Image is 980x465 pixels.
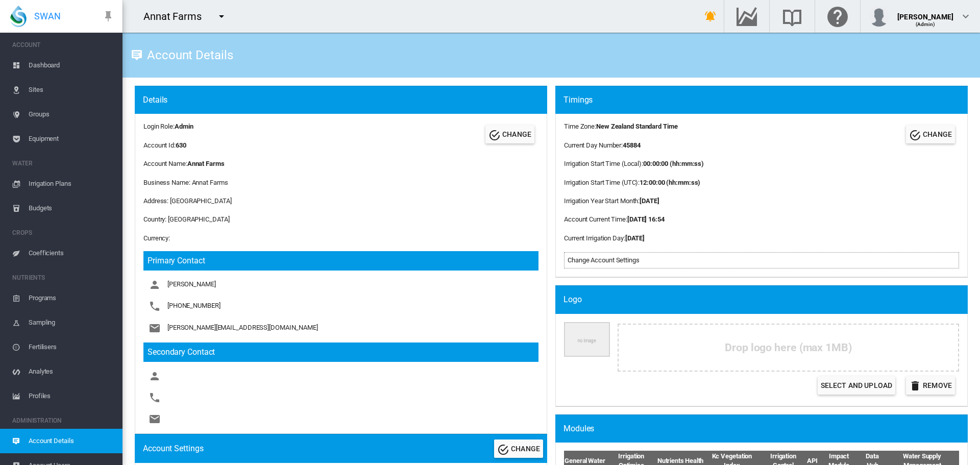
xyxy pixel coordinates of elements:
[34,10,61,22] span: SWAN
[143,122,193,131] div: Login Role:
[29,429,114,453] span: Account Details
[916,21,936,27] span: (Admin)
[897,8,953,18] div: [PERSON_NAME]
[511,445,540,453] span: CHANGE
[167,281,216,288] span: [PERSON_NAME]
[10,6,27,27] img: SWAN-Landscape-Logo-Colour-drop.png
[563,294,968,305] div: Logo
[149,300,161,312] md-icon: icon-phone
[923,381,952,389] span: Remove
[564,160,642,167] span: Irrigation Start Time (Local)
[29,172,114,196] span: Irrigation Plans
[564,234,704,243] div: :
[12,37,114,53] span: ACCOUNT
[494,439,543,458] button: Change Account Settings
[149,322,161,334] md-icon: icon-email
[143,9,211,23] div: Annat Farms
[143,251,538,271] h3: Primary Contact
[960,10,972,22] md-icon: icon-chevron-down
[623,141,641,149] b: 45884
[485,125,534,143] button: Change Account Details
[825,10,850,22] md-icon: Click here for help
[564,159,704,168] div: :
[143,443,203,454] div: Account Settings
[143,178,538,187] div: Business Name: Annat Farms
[906,376,955,395] button: icon-delete Remove
[618,324,959,372] div: Drop logo here (max 1MB)
[564,123,595,130] span: Time Zone
[149,370,161,382] md-icon: icon-account
[869,6,889,27] img: profile.jpg
[12,270,114,286] span: NUTRIENTS
[909,380,921,392] md-icon: icon-delete
[923,130,952,138] span: CHANGE
[102,10,114,22] md-icon: icon-pin
[906,125,955,143] button: Change Account Timings
[643,160,704,167] b: 00:00:00 (hh:mm:ss)
[29,127,114,151] span: Equipment
[149,413,161,425] md-icon: icon-email
[563,423,968,434] div: Modules
[640,197,659,205] b: [DATE]
[564,141,704,150] div: :
[29,53,114,78] span: Dashboard
[564,215,704,224] div: :
[12,412,114,429] span: ADMINISTRATION
[167,302,220,310] span: [PHONE_NUMBER]
[29,335,114,359] span: Fertilisers
[909,129,921,141] md-icon: icon-check-circle
[564,197,638,205] span: Irrigation Year Start Month
[29,196,114,221] span: Budgets
[143,141,193,150] div: Account Id:
[488,129,501,141] md-icon: icon-check-circle
[12,225,114,241] span: CROPS
[502,130,531,138] span: CHANGE
[211,6,232,27] button: icon-menu-down
[563,94,968,106] div: Timings
[640,179,700,186] b: 12:00:00 (hh:mm:ss)
[215,10,228,22] md-icon: icon-menu-down
[564,141,621,149] span: Current Day Number
[564,179,638,186] span: Irrigation Start Time (UTC)
[568,256,955,265] div: Change Account Settings
[143,197,538,206] div: Address: [GEOGRAPHIC_DATA]
[734,10,759,22] md-icon: Go to the Data Hub
[29,102,114,127] span: Groups
[564,215,626,223] span: Account Current Time
[143,159,538,168] div: Account Name:
[564,234,624,242] span: Current Irrigation Day
[497,444,509,456] md-icon: icon-check-circle
[625,234,645,242] b: [DATE]
[167,324,318,331] span: [PERSON_NAME][EMAIL_ADDRESS][DOMAIN_NAME]
[149,279,161,291] md-icon: icon-account
[564,122,704,131] div: :
[29,310,114,335] span: Sampling
[627,215,665,223] b: [DATE] 16:54
[596,123,678,130] b: New Zealand Standard Time
[149,391,161,404] md-icon: icon-phone
[29,384,114,408] span: Profiles
[564,322,610,357] img: Company Logo
[700,6,721,27] button: icon-bell-ring
[29,286,114,310] span: Programs
[29,78,114,102] span: Sites
[143,342,538,362] h3: Secondary Contact
[29,241,114,265] span: Coefficients
[780,10,804,22] md-icon: Search the knowledge base
[29,359,114,384] span: Analytes
[818,376,895,395] label: Select and Upload
[143,94,547,106] div: Details
[564,178,704,187] div: :
[187,160,225,167] b: Annat Farms
[143,52,233,59] div: Account Details
[175,123,193,130] b: Admin
[704,10,717,22] md-icon: icon-bell-ring
[12,155,114,172] span: WATER
[143,215,538,224] div: Country: [GEOGRAPHIC_DATA]
[143,234,538,243] div: Currency:
[131,49,143,61] md-icon: icon-tooltip-text
[564,197,704,206] div: :
[176,141,186,149] b: 630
